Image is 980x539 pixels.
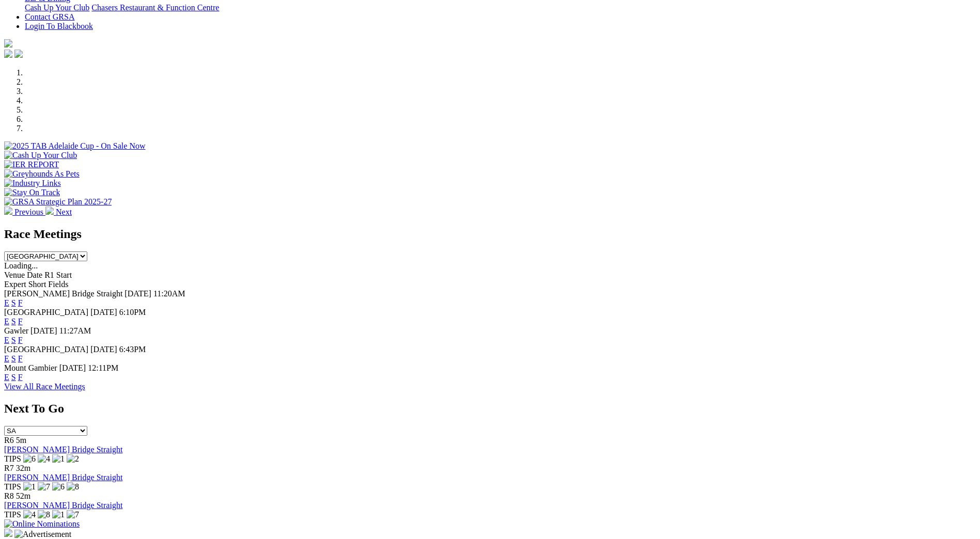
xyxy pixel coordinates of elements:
span: Mount Gambier [4,363,57,372]
span: TIPS [4,510,21,519]
a: Contact GRSA [25,12,74,21]
img: 15187_Greyhounds_GreysPlayCentral_Resize_SA_WebsiteBanner_300x115_2025.jpg [4,529,12,537]
a: View All Race Meetings [4,382,85,391]
span: [DATE] [90,345,117,354]
img: logo-grsa-white.png [4,39,12,47]
img: 4 [38,454,50,464]
span: TIPS [4,482,21,491]
a: E [4,373,9,382]
img: Online Nominations [4,519,80,529]
img: 2025 TAB Adelaide Cup - On Sale Now [4,141,146,151]
a: Chasers Restaurant & Function Centre [91,3,219,12]
a: F [18,336,23,344]
span: TIPS [4,454,21,463]
h2: Next To Go [4,402,976,416]
span: Short [28,280,46,289]
img: 4 [23,510,36,519]
img: Greyhounds As Pets [4,169,80,179]
span: R1 Start [44,271,72,279]
img: Stay On Track [4,188,60,197]
h2: Race Meetings [4,227,976,241]
span: R6 [4,436,14,445]
img: 8 [67,482,79,492]
span: Expert [4,280,26,289]
span: [GEOGRAPHIC_DATA] [4,345,88,354]
a: E [4,354,9,363]
img: chevron-left-pager-white.svg [4,207,12,215]
img: 1 [23,482,36,492]
img: 1 [52,454,65,464]
span: [DATE] [59,363,86,372]
span: R7 [4,464,14,472]
a: F [18,354,23,363]
span: Previous [14,208,43,216]
a: S [11,298,16,307]
a: S [11,354,16,363]
a: F [18,317,23,326]
img: twitter.svg [14,50,23,58]
a: Cash Up Your Club [25,3,89,12]
a: E [4,317,9,326]
span: 32m [16,464,30,472]
a: S [11,336,16,344]
span: [DATE] [125,289,151,298]
span: 11:27AM [59,326,91,335]
span: Fields [48,280,68,289]
span: 6:10PM [119,308,146,316]
a: Next [45,208,72,216]
span: Loading... [4,261,38,270]
a: Login To Blackbook [25,22,93,30]
img: chevron-right-pager-white.svg [45,207,54,215]
span: [PERSON_NAME] Bridge Straight [4,289,122,298]
a: E [4,298,9,307]
img: 1 [52,510,65,519]
span: [DATE] [90,308,117,316]
img: 8 [38,510,50,519]
img: 7 [67,510,79,519]
a: S [11,373,16,382]
img: Advertisement [14,530,71,539]
span: Date [27,271,42,279]
a: E [4,336,9,344]
img: facebook.svg [4,50,12,58]
a: F [18,298,23,307]
a: F [18,373,23,382]
img: IER REPORT [4,160,59,169]
img: Cash Up Your Club [4,151,77,160]
a: [PERSON_NAME] Bridge Straight [4,501,122,510]
img: GRSA Strategic Plan 2025-27 [4,197,112,207]
img: 2 [67,454,79,464]
span: Next [56,208,72,216]
img: 6 [52,482,65,492]
span: Venue [4,271,25,279]
span: 5m [16,436,26,445]
span: 11:20AM [153,289,185,298]
span: [GEOGRAPHIC_DATA] [4,308,88,316]
span: 6:43PM [119,345,146,354]
a: Previous [4,208,45,216]
span: [DATE] [30,326,57,335]
a: [PERSON_NAME] Bridge Straight [4,473,122,482]
div: Bar & Dining [25,3,976,12]
img: 6 [23,454,36,464]
span: Gawler [4,326,28,335]
span: R8 [4,492,14,500]
img: Industry Links [4,179,61,188]
span: 12:11PM [88,363,118,372]
span: 52m [16,492,30,500]
a: [PERSON_NAME] Bridge Straight [4,445,122,454]
a: S [11,317,16,326]
img: 7 [38,482,50,492]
